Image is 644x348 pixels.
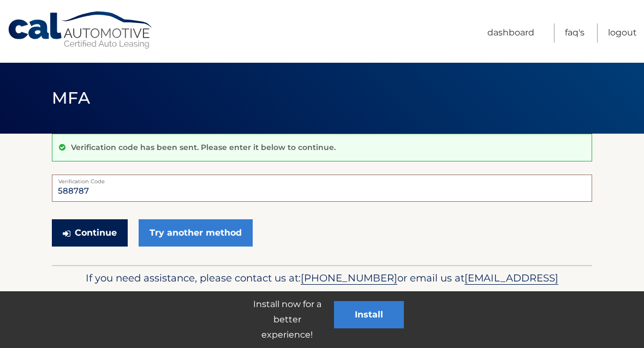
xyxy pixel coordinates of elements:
[7,11,154,50] a: Cal Automotive
[71,142,336,152] p: Verification code has been sent. Please enter it below to continue.
[565,23,585,43] a: FAQ's
[52,175,592,183] label: Verification Code
[608,23,637,43] a: Logout
[240,297,334,343] p: Install now for a better experience!
[334,301,404,328] button: Install
[52,88,90,108] span: MFA
[139,219,253,247] a: Try another method
[487,23,534,43] a: Dashboard
[52,175,592,202] input: Verification Code
[59,269,585,304] p: If you need assistance, please contact us at: or email us at
[52,219,128,247] button: Continue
